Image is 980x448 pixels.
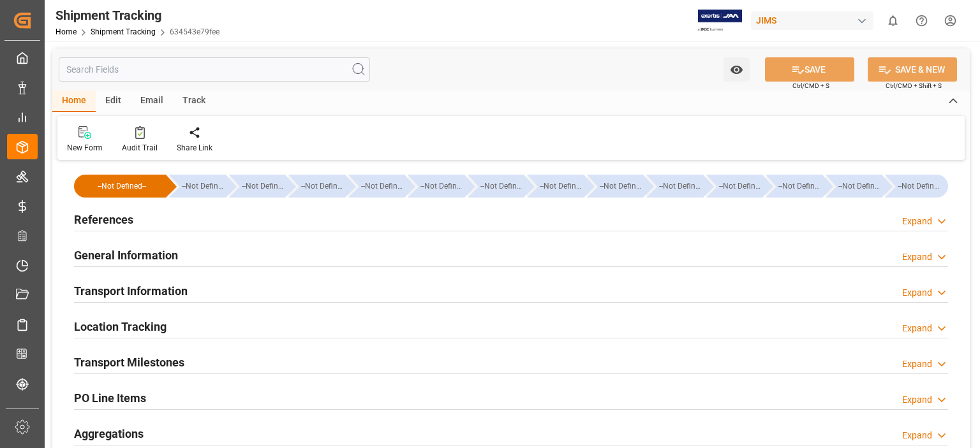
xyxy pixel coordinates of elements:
div: Share Link [177,142,212,154]
div: --Not Defined-- [838,175,882,198]
h2: PO Line Items [74,389,146,407]
button: SAVE [765,57,854,82]
div: Edit [96,90,131,112]
h2: Location Tracking [74,318,167,335]
div: --Not Defined-- [898,175,942,198]
div: Expand [902,322,932,335]
div: --Not Defined-- [288,175,345,198]
div: --Not Defined-- [348,175,405,198]
h2: Transport Milestones [74,354,184,371]
input: Search Fields [59,57,370,82]
div: Expand [902,215,932,228]
div: --Not Defined-- [766,175,822,198]
div: Expand [902,429,932,442]
div: --Not Defined-- [480,175,524,198]
div: --Not Defined-- [706,175,763,198]
div: --Not Defined-- [87,175,157,198]
div: --Not Defined-- [540,175,584,198]
a: Home [56,27,77,36]
h2: References [74,211,133,228]
div: New Form [67,142,103,154]
div: Email [131,90,173,112]
div: --Not Defined-- [527,175,584,198]
div: --Not Defined-- [719,175,763,198]
h2: Aggregations [74,425,144,442]
div: --Not Defined-- [182,175,226,198]
div: Expand [902,393,932,407]
button: JIMS [751,8,879,33]
h2: General Information [74,247,178,264]
div: Track [173,90,215,112]
div: --Not Defined-- [778,175,822,198]
div: Shipment Tracking [56,6,219,25]
div: Expand [902,286,932,300]
div: --Not Defined-- [408,175,464,198]
span: Ctrl/CMD + S [792,81,829,90]
div: --Not Defined-- [420,175,464,198]
div: --Not Defined-- [74,175,166,198]
div: Expand [902,250,932,264]
div: --Not Defined-- [587,175,644,198]
div: --Not Defined-- [646,175,703,198]
div: --Not Defined-- [600,175,644,198]
button: show 0 new notifications [879,6,907,35]
button: SAVE & NEW [868,57,957,82]
div: Home [52,90,96,112]
div: --Not Defined-- [242,175,286,198]
img: Exertis%20JAM%20-%20Email%20Logo.jpg_1722504956.jpg [698,10,742,32]
div: --Not Defined-- [826,175,882,198]
div: --Not Defined-- [229,175,286,198]
button: open menu [724,57,750,82]
div: --Not Defined-- [885,175,948,198]
div: --Not Defined-- [169,175,226,198]
div: --Not Defined-- [659,175,703,198]
div: Expand [902,358,932,371]
div: --Not Defined-- [468,175,524,198]
span: Ctrl/CMD + Shift + S [886,81,942,90]
div: --Not Defined-- [361,175,405,198]
div: Audit Trail [122,142,158,154]
h2: Transport Information [74,282,188,300]
div: --Not Defined-- [301,175,345,198]
div: JIMS [751,11,873,30]
button: Help Center [907,6,936,35]
a: Shipment Tracking [91,27,156,36]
